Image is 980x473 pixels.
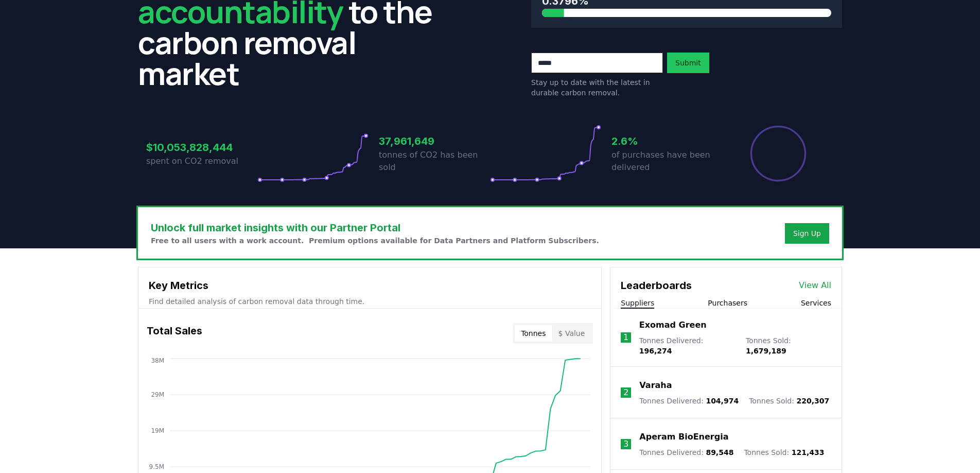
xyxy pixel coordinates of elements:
a: View All [799,279,831,292]
p: 3 [623,438,628,450]
span: 1,679,189 [746,347,786,355]
h3: $10,053,828,444 [146,140,257,155]
button: $ Value [552,325,591,342]
h3: Total Sales [147,323,202,344]
p: Stay up to date with the latest in durable carbon removal. [531,77,663,98]
p: Tonnes Delivered : [639,396,739,406]
p: Tonnes Delivered : [639,447,733,458]
h3: Unlock full market insights with our Partner Portal [151,220,599,235]
a: Aperam BioEnergia [639,431,728,443]
p: Tonnes Sold : [744,447,824,458]
button: Tonnes [515,325,552,342]
p: Free to all users with a work account. Premium options available for Data Partners and Platform S... [151,235,599,246]
p: 2 [623,386,628,399]
a: Varaha [639,379,672,392]
span: 196,274 [639,347,672,355]
a: Exomad Green [639,319,707,331]
span: 89,548 [706,448,733,457]
p: Find detailed analysis of carbon removal data through time. [149,296,591,307]
span: 104,974 [706,397,739,405]
tspan: 38M [151,357,164,364]
p: Tonnes Delivered : [639,335,736,356]
p: Tonnes Sold : [746,335,831,356]
button: Suppliers [621,298,654,308]
tspan: 19M [151,427,164,434]
button: Services [801,298,831,308]
h3: 2.6% [611,133,723,149]
button: Sign Up [785,223,829,244]
p: Tonnes Sold : [749,396,829,406]
tspan: 9.5M [149,463,164,470]
div: Percentage of sales delivered [749,125,807,182]
p: tonnes of CO2 has been sold [379,149,490,174]
button: Submit [667,53,709,73]
span: 121,433 [792,448,825,457]
button: Purchasers [708,298,747,308]
a: Sign Up [793,228,821,239]
p: of purchases have been delivered [611,149,723,174]
tspan: 29M [151,391,164,398]
h3: 37,961,649 [379,133,490,149]
span: 220,307 [796,397,829,405]
h3: Leaderboards [621,278,692,293]
h3: Key Metrics [149,278,591,293]
p: spent on CO2 removal [146,155,257,167]
p: 1 [623,331,628,344]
